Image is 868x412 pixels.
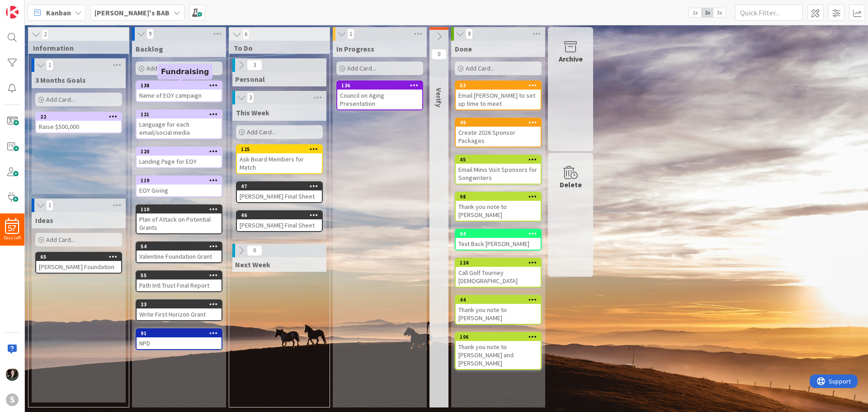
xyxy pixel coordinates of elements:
[146,28,154,39] span: 9
[337,81,422,109] div: 136Council on Aging Presentation
[247,92,254,103] span: 3
[141,206,222,213] div: 110
[456,267,541,287] div: Call Golf Tourney [DEMOGRAPHIC_DATA]
[456,164,541,184] div: Email Minis Visit Sponsors for Songwriters
[247,60,262,71] span: 3
[36,253,121,261] div: 65
[33,43,118,52] span: Information
[237,182,322,190] div: 47
[456,333,541,341] div: 106
[460,260,541,266] div: 124
[6,368,19,381] img: AB
[466,64,495,72] span: Add Card...
[237,219,322,231] div: [PERSON_NAME] Final Sheet
[137,118,222,138] div: Language for each email/social media
[137,147,222,156] div: 120
[701,8,713,17] span: 2x
[456,230,541,238] div: 94
[46,60,53,71] span: 1
[237,190,322,202] div: [PERSON_NAME] Final Sheet
[559,53,583,64] div: Archive
[347,64,376,72] span: Add Card...
[46,95,75,104] span: Add Card...
[137,300,222,308] div: 23
[141,301,222,308] div: 23
[137,271,222,291] div: 55Path Intl Trust Final Report
[137,185,222,196] div: EOY Giving
[456,296,541,324] div: 44Thank you note to [PERSON_NAME]
[237,145,322,153] div: 125
[46,236,75,244] span: Add Card...
[455,44,472,53] span: Done
[137,176,222,196] div: 119EOY Giving
[242,29,250,40] span: 6
[235,75,265,84] span: Personal
[456,259,541,267] div: 124
[36,253,121,273] div: 65[PERSON_NAME] Foundation
[460,231,541,237] div: 94
[137,110,222,138] div: 121Language for each email/social media
[137,110,222,118] div: 121
[560,179,582,190] div: Delete
[141,272,222,279] div: 55
[137,176,222,185] div: 119
[146,64,175,72] span: Add Card...
[735,5,803,21] input: Quick Filter...
[456,90,541,109] div: Email [PERSON_NAME] to set up time to meet
[456,81,541,90] div: 53
[460,194,541,200] div: 98
[141,148,222,155] div: 120
[241,183,322,189] div: 47
[456,81,541,109] div: 53Email [PERSON_NAME] to set up time to meet
[6,6,19,19] img: Visit kanbanzone.com
[136,44,163,53] span: Backlog
[137,242,222,262] div: 54Valentine Foundation Grant
[235,260,270,269] span: Next Week
[137,90,222,101] div: Name of EOY campaign
[456,304,541,324] div: Thank you note to [PERSON_NAME]
[460,156,541,163] div: 45
[141,330,222,336] div: 91
[236,108,269,117] span: This Week
[6,393,19,406] div: S
[36,113,121,133] div: 22Raise $500,000
[137,242,222,251] div: 54
[36,261,121,273] div: [PERSON_NAME] Foundation
[237,182,322,202] div: 47[PERSON_NAME] Final Sheet
[137,251,222,262] div: Valentine Foundation Grant
[137,271,222,279] div: 55
[237,145,322,173] div: 125Ask Board Members for Match
[40,114,121,120] div: 22
[456,341,541,369] div: Thank you note to [PERSON_NAME] and [PERSON_NAME]
[35,216,53,225] span: Ideas
[241,146,322,152] div: 125
[137,329,222,337] div: 91
[137,329,222,349] div: 91NPD
[347,28,354,39] span: 1
[137,308,222,320] div: Write First Horizon Grant
[713,8,726,17] span: 3x
[141,82,222,89] div: 138
[137,279,222,291] div: Path Intl Trust Final Report
[460,297,541,303] div: 44
[247,245,262,256] span: 0
[42,29,49,40] span: 2
[137,205,222,233] div: 110Plan of Attack on Potential Grants
[247,128,276,136] span: Add Card...
[137,147,222,167] div: 120Landing Page for EOY
[35,76,86,85] span: 3 Months Goals
[434,88,443,107] span: Verify
[456,259,541,287] div: 124Call Golf Tourney [DEMOGRAPHIC_DATA]
[456,118,541,147] div: 49Create 2026 Sponsor Packages
[460,334,541,340] div: 106
[137,156,222,167] div: Landing Page for EOY
[456,296,541,304] div: 44
[234,43,318,52] span: To Do
[46,200,53,211] span: 1
[237,211,322,219] div: 46
[137,337,222,349] div: NPD
[456,201,541,221] div: Thank you note to [PERSON_NAME]
[456,118,541,127] div: 49
[161,67,209,76] h5: Fundraising
[137,300,222,320] div: 23Write First Horizon Grant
